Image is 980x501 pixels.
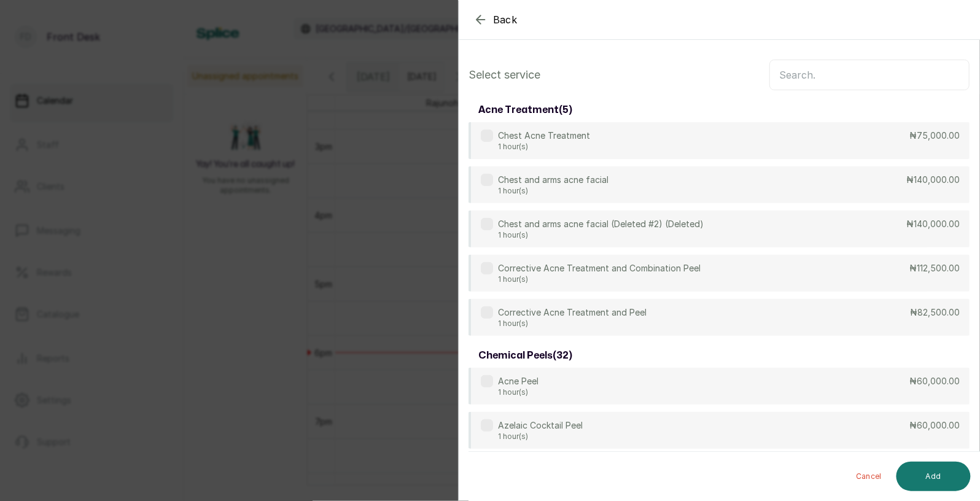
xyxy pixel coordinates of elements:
p: 1 hour(s) [498,319,647,328]
button: Add [896,462,971,491]
h3: acne treatment ( 5 ) [478,103,572,117]
p: Acne Peel [498,375,539,387]
p: ₦140,000.00 [906,174,960,186]
p: ₦75,000.00 [909,130,960,142]
p: ₦112,500.00 [909,262,960,274]
p: 1 hour(s) [498,230,704,240]
p: Corrective Acne Treatment and Peel [498,306,647,319]
p: Corrective Acne Treatment and Combination Peel [498,262,701,274]
p: 1 hour(s) [498,387,539,397]
p: Select service [469,66,540,83]
p: ₦60,000.00 [909,419,960,432]
p: 1 hour(s) [498,186,609,196]
p: Chest Acne Treatment [498,130,590,142]
p: Azelaic Cocktail Peel [498,419,583,432]
button: Cancel [846,462,892,491]
span: Back [493,12,518,27]
p: 1 hour(s) [498,274,701,284]
button: Back [473,12,518,27]
p: 1 hour(s) [498,432,583,441]
h3: chemical peels ( 32 ) [478,348,572,363]
p: ₦140,000.00 [906,218,960,230]
p: ₦82,500.00 [910,306,960,319]
p: Chest and arms acne facial (Deleted #2) (Deleted) [498,218,704,230]
p: Chest and arms acne facial [498,174,609,186]
input: Search. [769,60,970,90]
p: 1 hour(s) [498,142,590,152]
p: ₦60,000.00 [909,375,960,387]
